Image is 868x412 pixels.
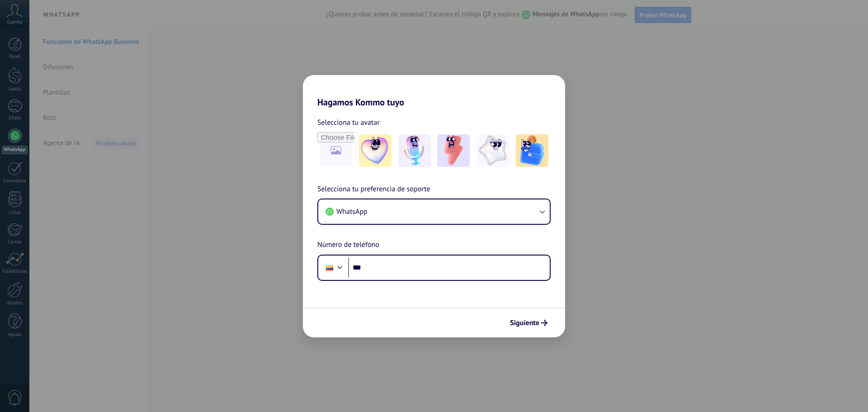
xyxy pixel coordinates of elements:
span: Siguiente [510,320,539,326]
img: -2.jpeg [398,134,431,167]
img: -5.jpeg [516,134,548,167]
span: Número de teléfono [317,239,379,251]
span: Selecciona tu avatar [317,117,380,128]
span: WhatsApp [336,207,368,216]
img: -1.jpeg [359,134,392,167]
img: -3.jpeg [437,134,470,167]
button: WhatsApp [318,199,550,224]
div: Colombia: + 57 [321,258,338,277]
button: Siguiente [506,315,552,331]
span: Selecciona tu preferencia de soporte [317,184,430,195]
h2: Hagamos Kommo tuyo [303,75,565,108]
img: -4.jpeg [476,134,509,167]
